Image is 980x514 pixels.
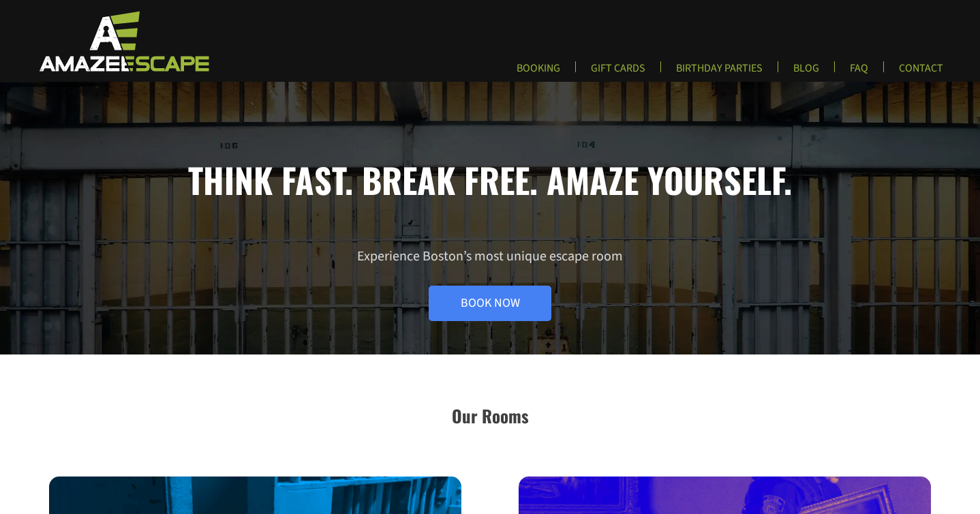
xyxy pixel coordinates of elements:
[49,247,931,321] p: Experience Boston’s most unique escape room
[839,61,879,84] a: FAQ
[22,10,224,72] img: Escape Room Game in Boston Area
[782,61,830,84] a: BLOG
[888,61,954,84] a: CONTACT
[49,159,931,200] h1: Think fast. Break free. Amaze yourself.
[506,61,571,84] a: BOOKING
[580,61,656,84] a: GIFT CARDS
[429,286,551,321] a: Book Now
[665,61,774,84] a: BIRTHDAY PARTIES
